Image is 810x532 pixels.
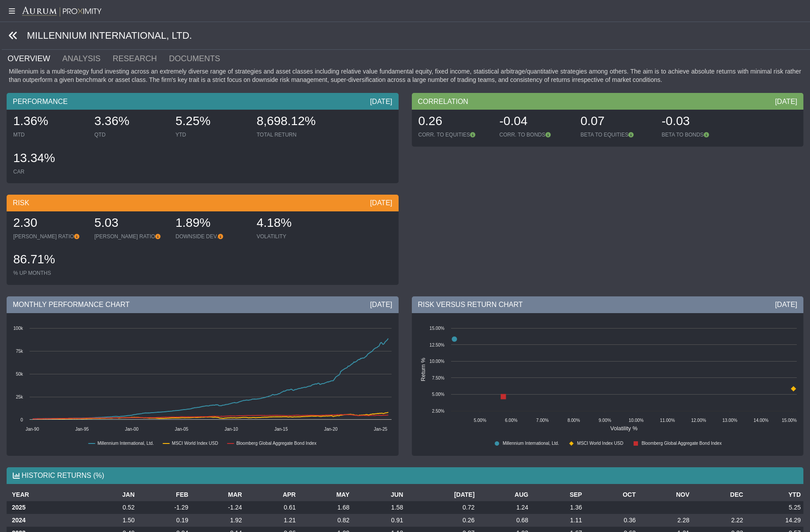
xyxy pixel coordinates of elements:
[412,296,804,313] div: RISK VERSUS RETURN CHART
[432,409,444,414] text: 2.50%
[692,488,746,501] th: DEC
[7,488,83,501] th: YEAR
[274,427,288,432] text: Jan-15
[418,131,491,138] div: CORR. TO EQUITIES
[775,300,797,310] div: [DATE]
[370,97,392,107] div: [DATE]
[16,395,23,399] text: 25k
[581,113,653,131] div: 0.07
[429,359,444,364] text: 10.00%
[406,501,477,514] td: 0.72
[746,501,803,514] td: 5.25
[20,417,23,422] text: 0
[125,427,139,432] text: Jan-00
[13,168,86,175] div: CAR
[245,501,299,514] td: 0.61
[638,488,692,501] th: NOV
[175,113,248,131] div: 5.25%
[531,501,585,514] td: 1.36
[26,427,39,432] text: Jan-90
[505,418,517,423] text: 6.00%
[13,233,86,240] div: [PERSON_NAME] RATIO
[83,514,137,527] td: 1.50
[299,501,352,514] td: 1.68
[567,418,579,423] text: 8.00%
[7,195,399,211] div: RISK
[257,214,329,233] div: 4.18%
[257,131,329,138] div: TOTAL RETURN
[94,233,167,240] div: [PERSON_NAME] RATIO
[112,50,168,67] a: RESEARCH
[324,427,338,432] text: Jan-20
[429,343,444,347] text: 12.50%
[585,488,638,501] th: OCT
[754,418,769,423] text: 14.00%
[429,326,444,331] text: 15.00%
[581,131,653,138] div: BETA TO EQUITIES
[352,501,406,514] td: 1.58
[370,198,392,208] div: [DATE]
[245,514,299,527] td: 1.21
[374,427,388,432] text: Jan-25
[13,326,23,331] text: 100k
[236,441,317,446] text: Bloomberg Global Aggregate Bond Index
[83,501,137,514] td: 0.52
[746,488,803,501] th: YTD
[13,150,86,168] div: 13.34%
[474,418,486,423] text: 5.00%
[245,488,299,501] th: APR
[299,514,352,527] td: 0.82
[299,488,352,501] th: MAY
[406,488,477,501] th: [DATE]
[16,349,23,354] text: 75k
[746,514,803,527] td: 14.29
[598,418,611,423] text: 9.00%
[477,501,531,514] td: 1.24
[137,501,191,514] td: -1.29
[191,501,245,514] td: -1.24
[692,514,746,527] td: 2.22
[406,514,477,527] td: 0.26
[585,514,638,527] td: 0.36
[2,22,810,50] div: MILLENNIUM INTERNATIONAL, LTD.
[75,427,89,432] text: Jan-95
[7,501,83,514] th: 2025
[191,488,245,501] th: MAR
[662,131,734,138] div: BETA TO BONDS
[782,418,797,423] text: 15.00%
[662,113,734,131] div: -0.03
[500,113,572,131] div: -0.04
[531,488,585,501] th: SEP
[352,514,406,527] td: 0.91
[418,114,443,128] span: 0.26
[13,114,48,128] span: 1.36%
[83,488,137,501] th: JAN
[503,441,559,446] text: Millennium International, Ltd.
[224,427,238,432] text: Jan-10
[137,514,191,527] td: 0.19
[13,251,86,270] div: 86.71%
[94,114,129,128] span: 3.36%
[610,425,638,432] text: Volatility %
[172,441,218,446] text: MSCI World Index USD
[175,131,248,138] div: YTD
[412,93,804,110] div: CORRELATION
[94,131,167,138] div: QTD
[660,418,675,423] text: 11.00%
[257,113,329,131] div: 8,698.12%
[257,233,329,240] div: VOLATILITY
[500,131,572,138] div: CORR. TO BONDS
[775,97,797,107] div: [DATE]
[722,418,737,423] text: 13.00%
[94,214,167,233] div: 5.03
[577,441,623,446] text: MSCI World Index USD
[7,50,61,67] a: OVERVIEW
[16,372,23,377] text: 50k
[175,233,248,240] div: DOWNSIDE DEV.
[175,214,248,233] div: 1.89%
[22,7,101,17] img: Aurum-Proximity%20white.svg
[13,270,86,277] div: % UP MONTHS
[531,514,585,527] td: 1.11
[352,488,406,501] th: JUN
[13,214,86,233] div: 2.30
